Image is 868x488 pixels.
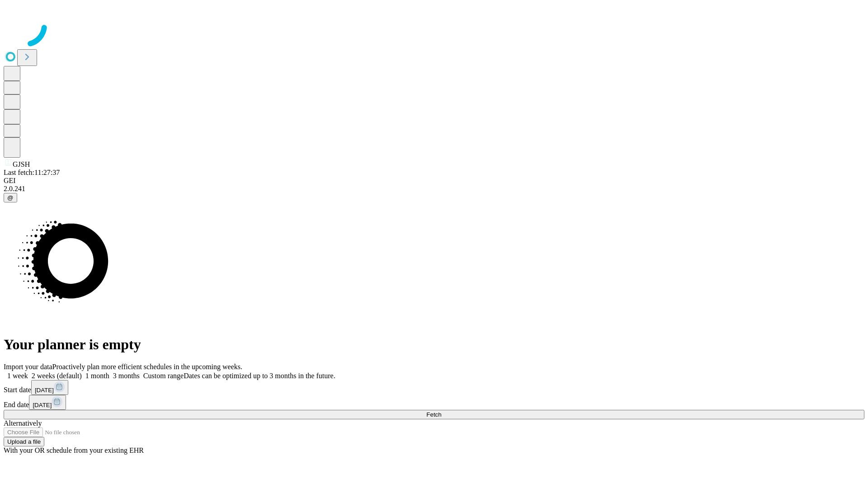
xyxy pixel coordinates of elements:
[4,437,44,446] button: Upload a file
[4,419,42,427] span: Alternatively
[32,372,82,380] span: 2 weeks (default)
[31,380,68,395] button: [DATE]
[4,193,17,202] button: @
[4,380,864,395] div: Start date
[4,446,144,454] span: With your OR schedule from your existing EHR
[7,194,14,201] span: @
[33,402,52,408] span: [DATE]
[35,387,54,394] span: [DATE]
[29,395,66,410] button: [DATE]
[52,363,242,371] span: Proactively plan more efficient schedules in the upcoming weeks.
[143,372,184,380] span: Custom range
[4,177,864,185] div: GEI
[4,410,864,419] button: Fetch
[7,372,28,380] span: 1 week
[184,372,335,380] span: Dates can be optimized up to 3 months in the future.
[85,372,109,380] span: 1 month
[426,411,441,418] span: Fetch
[4,169,60,176] span: Last fetch: 11:27:37
[113,372,140,380] span: 3 months
[13,160,30,168] span: GJSH
[4,185,864,193] div: 2.0.241
[4,395,864,410] div: End date
[4,336,864,353] h1: Your planner is empty
[4,363,52,371] span: Import your data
